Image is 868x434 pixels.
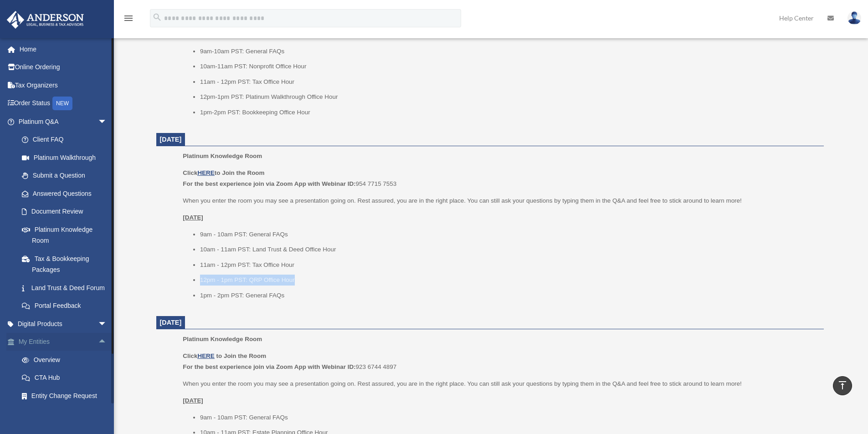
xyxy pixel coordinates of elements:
[200,229,817,240] li: 9am - 10am PST: General FAQs
[200,290,817,301] li: 1pm - 2pm PST: General FAQs
[4,11,87,29] img: Anderson Advisors Platinum Portal
[183,352,216,359] b: Click
[13,297,121,315] a: Portal Feedback
[13,387,121,405] a: Entity Change Request
[13,167,121,185] a: Submit a Question
[160,319,182,326] span: [DATE]
[13,203,121,221] a: Document Review
[13,220,116,250] a: Platinum Knowledge Room
[200,92,817,102] li: 12pm-1pm PST: Platinum Walkthrough Office Hour
[98,333,116,352] span: arrow_drop_up
[200,77,817,87] li: 11am - 12pm PST: Tax Office Hour
[98,315,116,333] span: arrow_drop_down
[197,169,214,176] a: HERE
[6,40,121,58] a: Home
[183,336,262,342] span: Platinum Knowledge Room
[6,76,121,94] a: Tax Organizers
[52,97,72,110] div: NEW
[6,58,121,77] a: Online Ordering
[200,244,817,255] li: 10am - 11am PST: Land Trust & Deed Office Hour
[200,46,817,57] li: 9am-10am PST: General FAQs
[200,275,817,286] li: 12pm - 1pm PST: QRP Office Hour
[183,363,355,370] b: For the best experience join via Zoom App with Webinar ID:
[847,11,861,25] img: User Pic
[13,184,121,203] a: Answered Questions
[197,352,214,359] a: HERE
[13,148,121,167] a: Platinum Walkthrough
[833,376,852,395] a: vertical_align_top
[13,250,121,279] a: Tax & Bookkeeping Packages
[200,61,817,72] li: 10am-11am PST: Nonprofit Office Hour
[6,112,121,131] a: Platinum Q&Aarrow_drop_down
[837,380,848,391] i: vertical_align_top
[183,195,817,206] p: When you enter the room you may see a presentation going on. Rest assured, you are in the right p...
[183,180,355,187] b: For the best experience join via Zoom App with Webinar ID:
[152,12,162,22] i: search
[6,94,121,113] a: Order StatusNEW
[216,352,267,359] b: to Join the Room
[183,169,264,176] b: Click to Join the Room
[160,136,182,143] span: [DATE]
[13,131,121,149] a: Client FAQ
[200,107,817,118] li: 1pm-2pm PST: Bookkeeping Office Hour
[13,351,121,369] a: Overview
[200,260,817,271] li: 11am - 12pm PST: Tax Office Hour
[183,378,817,389] p: When you enter the room you may see a presentation going on. Rest assured, you are in the right p...
[13,279,121,297] a: Land Trust & Deed Forum
[183,214,203,221] u: [DATE]
[123,13,134,24] i: menu
[183,168,817,189] p: 954 7715 7553
[200,412,817,423] li: 9am - 10am PST: General FAQs
[98,112,116,131] span: arrow_drop_down
[183,351,817,372] p: 923 6744 4897
[123,16,134,24] a: menu
[6,333,121,351] a: My Entitiesarrow_drop_up
[183,153,262,159] span: Platinum Knowledge Room
[13,369,121,387] a: CTA Hub
[6,315,121,333] a: Digital Productsarrow_drop_down
[183,397,203,404] u: [DATE]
